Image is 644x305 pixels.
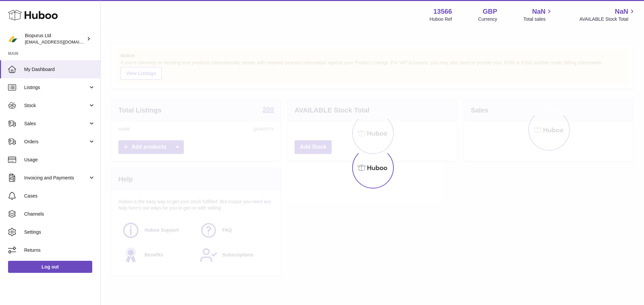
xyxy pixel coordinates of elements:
div: Huboo Ref [430,16,452,22]
span: Channels [24,211,95,217]
div: Biopurus Ltd [25,32,85,45]
span: Usage [24,157,95,163]
span: Total sales [523,16,553,22]
strong: GBP [483,7,497,16]
span: AVAILABLE Stock Total [579,16,636,22]
a: Log out [8,261,92,273]
span: [EMAIL_ADDRESS][DOMAIN_NAME] [25,39,99,45]
span: NaN [532,7,545,16]
div: Currency [478,16,497,22]
span: Returns [24,247,95,253]
a: NaN Total sales [523,7,553,22]
span: Cases [24,193,95,199]
span: Settings [24,229,95,235]
strong: 13566 [433,7,452,16]
span: Sales [24,121,88,127]
img: internalAdmin-13566@internal.huboo.com [8,34,18,44]
span: Orders [24,139,88,145]
a: NaN AVAILABLE Stock Total [579,7,636,22]
span: Stock [24,102,88,109]
span: Listings [24,84,88,91]
span: My Dashboard [24,66,95,73]
span: NaN [615,7,628,16]
span: Invoicing and Payments [24,175,88,181]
